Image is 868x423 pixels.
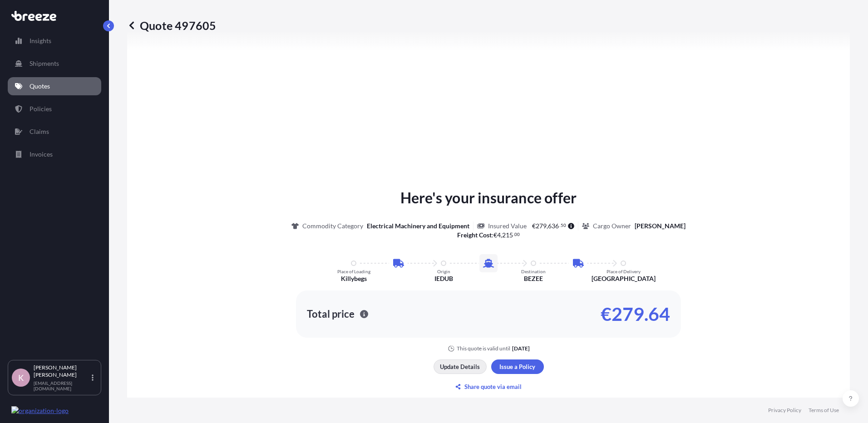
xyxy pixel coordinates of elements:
p: Claims [30,127,49,136]
p: [GEOGRAPHIC_DATA] [592,274,656,283]
p: Place of Delivery [607,269,641,274]
span: 50 [561,224,566,227]
p: Cargo Owner [593,221,631,231]
span: 279 [536,223,547,229]
p: [EMAIL_ADDRESS][DOMAIN_NAME] [34,380,90,391]
span: 215 [502,232,513,238]
p: Destination [521,269,546,274]
button: Update Details [434,359,487,374]
a: Insights [8,32,101,50]
span: 636 [548,223,559,229]
p: Place of Loading [337,269,370,274]
p: : [457,231,520,240]
p: IEDUB [434,274,453,283]
span: € [493,232,497,238]
p: Killybegs [341,274,367,283]
p: BEZEE [524,274,543,283]
span: € [532,223,536,229]
p: [PERSON_NAME] [PERSON_NAME] [34,364,90,379]
p: [PERSON_NAME] [635,221,686,231]
p: This quote is valid until [457,345,510,352]
p: Share quote via email [464,382,522,391]
span: K [18,373,24,382]
p: Invoices [30,150,53,159]
p: Update Details [440,362,480,371]
p: Quote 497605 [127,18,216,33]
p: Origin [437,269,450,274]
a: Shipments [8,54,101,73]
p: Here's your insurance offer [400,187,577,209]
img: organization-logo [11,406,69,415]
a: Quotes [8,77,101,95]
button: Issue a Policy [491,359,544,374]
p: €279.64 [601,307,670,321]
p: Quotes [30,82,50,91]
span: 4 [497,232,501,238]
p: Electrical Machinery and Equipment [367,221,469,231]
a: Privacy Policy [768,407,801,414]
a: Invoices [8,145,101,163]
p: Shipments [30,59,59,68]
span: 00 [514,233,520,236]
p: Insured Value [488,221,527,231]
span: , [501,232,502,238]
p: Total price [307,310,355,319]
a: Claims [8,123,101,141]
a: Terms of Use [809,407,839,414]
span: . [559,224,560,227]
p: [DATE] [512,345,530,352]
b: Freight Cost [457,231,492,239]
a: Policies [8,100,101,118]
p: Policies [30,104,52,113]
button: Share quote via email [434,379,544,394]
p: Insights [30,36,51,45]
p: Commodity Category [302,221,363,231]
p: Issue a Policy [499,362,535,371]
span: , [547,223,548,229]
span: . [513,233,514,236]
